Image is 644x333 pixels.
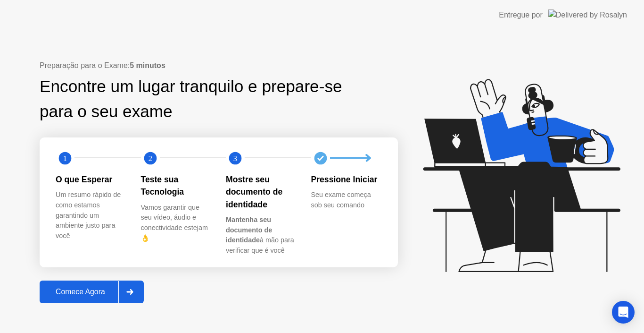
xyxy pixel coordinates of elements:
div: Vamos garantir que seu vídeo, áudio e conectividade estejam 👌 [141,203,211,243]
div: à mão para verificar que é você [226,215,296,256]
b: Mantenha seu documento de identidade [226,216,272,244]
text: 2 [148,154,152,163]
button: Comece Agora [40,281,144,303]
div: Um resumo rápido de como estamos garantindo um ambiente justo para você [56,190,126,241]
div: Entregue por [499,9,543,21]
b: 5 minutos [130,61,165,69]
div: Preparação para o Exame: [40,60,398,71]
div: Pressione Iniciar [311,173,381,186]
div: Teste sua Tecnologia [141,173,211,198]
img: Delivered by Rosalyn [548,9,627,20]
div: O que Esperar [56,173,126,186]
div: Mostre seu documento de identidade [226,173,296,211]
div: Encontre um lugar tranquilo e prepare-se para o seu exame [40,74,372,124]
div: Seu exame começa sob seu comando [311,190,381,210]
div: Comece Agora [42,288,118,296]
div: Open Intercom Messenger [612,301,635,324]
text: 1 [63,154,67,163]
text: 3 [233,154,237,163]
